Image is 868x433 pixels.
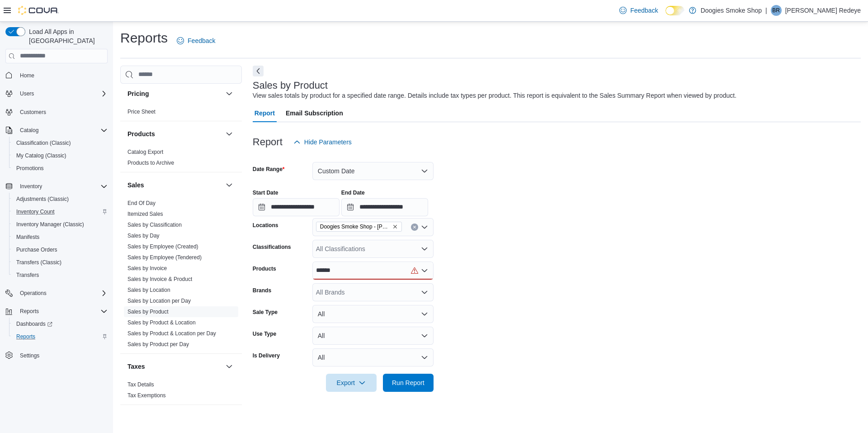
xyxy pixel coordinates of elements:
[13,219,88,230] a: Inventory Manager (Classic)
[253,265,276,272] label: Products
[18,6,59,15] img: Cova
[224,88,235,99] button: Pricing
[127,341,189,347] a: Sales by Product per Day
[16,320,52,328] span: Dashboards
[16,306,108,317] span: Reports
[13,257,65,268] a: Transfers (Classic)
[16,246,57,253] span: Purchase Orders
[312,305,434,323] button: All
[16,181,46,192] button: Inventory
[9,330,111,343] button: Reports
[16,333,35,340] span: Reports
[127,254,202,261] a: Sales by Employee (Tendered)
[9,137,111,149] button: Classification (Classic)
[421,289,428,296] button: Open list of options
[316,222,402,232] span: Doogies Smoke Shop - Irving
[127,149,163,155] a: Catalog Export
[127,287,170,293] a: Sales by Location
[9,318,111,330] a: Dashboards
[20,183,42,190] span: Inventory
[253,222,278,229] label: Locations
[127,232,160,239] span: Sales by Day
[13,319,108,329] span: Dashboards
[16,271,39,279] span: Transfers
[421,245,428,252] button: Open list of options
[16,107,50,118] a: Customers
[224,128,235,139] button: Products
[341,198,428,216] input: Press the down key to open a popover containing a calendar.
[16,221,84,228] span: Inventory Manager (Classic)
[13,163,108,174] span: Promotions
[127,381,154,388] a: Tax Details
[127,254,202,261] span: Sales by Employee (Tendered)
[13,206,58,217] a: Inventory Count
[127,308,169,315] span: Sales by Product
[255,104,275,122] span: Report
[253,243,291,251] label: Classifications
[127,200,156,206] a: End Of Day
[127,297,191,305] span: Sales by Location per Day
[290,133,355,151] button: Hide Parameters
[127,233,160,239] a: Sales by Day
[127,181,222,190] button: Sales
[341,189,365,196] label: End Date
[320,222,391,231] span: Doogies Smoke Shop - [PERSON_NAME]
[127,181,144,190] h3: Sales
[331,374,371,392] span: Export
[20,352,39,359] span: Settings
[253,189,278,196] label: Start Date
[253,309,278,316] label: Sale Type
[2,105,111,119] button: Customers
[127,222,182,228] a: Sales by Classification
[16,165,44,172] span: Promotions
[312,348,434,366] button: All
[13,244,108,255] span: Purchase Orders
[13,232,43,243] a: Manifests
[9,205,111,218] button: Inventory Count
[253,137,283,148] h3: Report
[127,160,174,166] a: Products to Archive
[16,181,108,192] span: Inventory
[127,89,149,98] h3: Pricing
[224,180,235,190] button: Sales
[13,163,47,174] a: Promotions
[253,352,280,359] label: Is Delivery
[127,243,198,250] span: Sales by Employee (Created)
[13,257,108,268] span: Transfers (Classic)
[785,5,861,16] p: [PERSON_NAME] Redeye
[20,290,47,297] span: Operations
[127,392,166,399] a: Tax Exemptions
[16,70,108,81] span: Home
[127,392,166,399] span: Tax Exemptions
[16,306,42,317] button: Reports
[16,350,43,361] a: Settings
[13,150,70,161] a: My Catalog (Classic)
[127,298,191,304] a: Sales by Location per Day
[13,219,108,230] span: Inventory Manager (Classic)
[383,374,434,392] button: Run Report
[16,139,71,147] span: Classification (Classic)
[2,87,111,100] button: Users
[16,106,108,118] span: Customers
[765,5,767,16] p: |
[13,232,108,243] span: Manifests
[16,88,108,99] span: Users
[13,331,108,342] span: Reports
[616,1,661,19] a: Feedback
[120,29,168,47] h1: Reports
[9,218,111,231] button: Inventory Manager (Classic)
[224,361,235,372] button: Taxes
[9,231,111,243] button: Manifests
[13,194,72,205] a: Adjustments (Classic)
[253,330,276,338] label: Use Type
[630,6,658,15] span: Feedback
[421,267,428,274] button: Open list of options
[9,193,111,205] button: Adjustments (Classic)
[2,124,111,137] button: Catalog
[392,224,398,229] button: Remove Doogies Smoke Shop - Irving from selection in this group
[312,162,434,180] button: Custom Date
[13,270,42,281] a: Transfers
[127,211,163,217] a: Itemized Sales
